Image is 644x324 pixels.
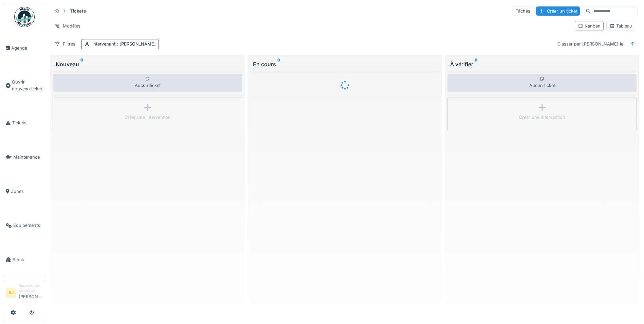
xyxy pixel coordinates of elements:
a: Stock [3,242,46,277]
div: Créer une intervention [519,114,565,121]
span: Maintenance [13,154,43,160]
div: Responsable technicien [19,283,43,293]
span: Tickets [12,120,43,126]
div: Intervenant [92,41,156,47]
div: Kanban [578,23,601,29]
a: Maintenance [3,140,46,174]
a: Ouvrir nouveau ticket [3,65,46,106]
span: Zones [11,188,43,195]
div: Nouveau [56,60,239,68]
div: Filtres [52,39,78,49]
li: [PERSON_NAME] [19,283,43,303]
span: Agenda [11,45,43,51]
div: Tâches [513,6,533,16]
sup: 0 [80,60,84,68]
sup: 0 [475,60,478,68]
span: Équipements [13,222,43,229]
span: Ouvrir nouveau ticket [12,79,43,92]
div: À vérifier [450,60,634,68]
img: Badge_color-CXgf-gQk.svg [14,7,35,27]
span: : [PERSON_NAME] [115,41,156,47]
div: Créer une intervention [125,114,171,121]
div: Classer par [PERSON_NAME] le [554,39,626,49]
div: Modèles [52,21,84,31]
div: En cours [253,60,437,68]
a: Équipements [3,209,46,243]
a: Zones [3,174,46,209]
a: RJ Responsable technicien[PERSON_NAME] [6,283,43,304]
span: Stock [13,256,43,263]
sup: 0 [277,60,280,68]
div: Aucun ticket [447,74,637,92]
strong: Tickets [67,8,89,14]
div: Aucun ticket [53,74,242,92]
div: Tableau [609,23,632,29]
a: Tickets [3,106,46,140]
div: Créer un ticket [536,6,580,16]
a: Agenda [3,31,46,65]
li: RJ [6,288,16,298]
